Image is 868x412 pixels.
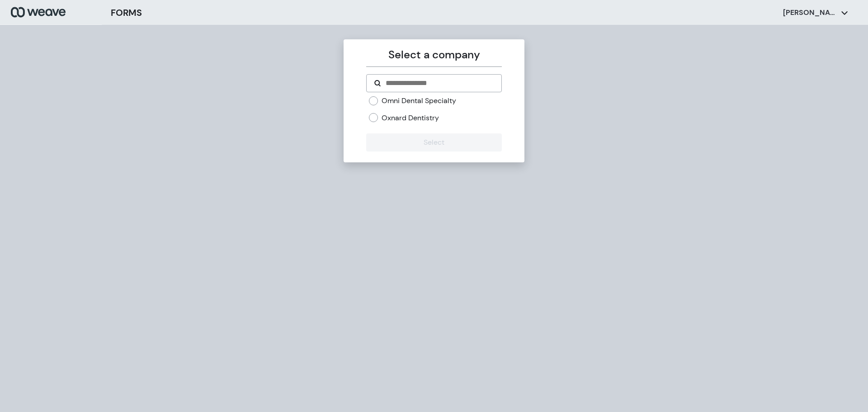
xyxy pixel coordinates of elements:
[382,113,439,123] label: Oxnard Dentistry
[783,8,837,18] p: [PERSON_NAME]
[366,133,501,152] button: Select
[366,47,501,63] p: Select a company
[385,78,494,89] input: Search
[111,6,142,19] h3: FORMS
[382,96,456,106] label: Omni Dental Specialty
